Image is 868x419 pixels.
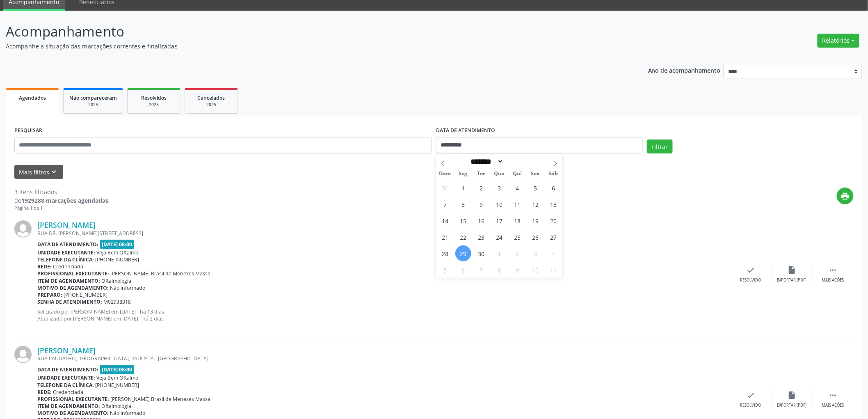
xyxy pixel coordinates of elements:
span: [PHONE_NUMBER] [96,256,139,263]
span: Setembro 5, 2025 [528,180,544,196]
span: Setembro 22, 2025 [455,229,471,245]
b: Senha de atendimento: [37,298,102,305]
input: Year [504,157,531,166]
span: Setembro 13, 2025 [546,196,562,212]
b: Item de agendamento: [37,277,100,284]
div: Resolvido [740,403,761,408]
label: PESQUISAR [14,124,42,137]
span: Não informado [110,410,146,417]
span: Setembro 17, 2025 [491,213,507,229]
b: Profissional executante: [37,396,109,403]
span: Setembro 2, 2025 [473,180,489,196]
a: [PERSON_NAME] [37,346,96,355]
b: Telefone da clínica: [37,382,94,389]
span: Outubro 9, 2025 [509,262,525,278]
span: Veja Bem Oftalmo [97,249,139,256]
span: Credenciada [53,389,84,396]
div: de [14,196,108,205]
div: 2025 [191,102,232,108]
b: Unidade executante: [37,249,95,256]
b: Item de agendamento: [37,403,100,410]
i: print [841,192,850,201]
div: 2025 [69,102,117,108]
span: Agosto 31, 2025 [437,180,453,196]
span: Sáb [544,171,562,176]
span: [DATE] 08:00 [100,240,135,249]
span: Outubro 10, 2025 [528,262,544,278]
span: Qua [490,171,508,176]
span: Setembro 9, 2025 [473,196,489,212]
b: Motivo de agendamento: [37,410,109,417]
span: [PHONE_NUMBER] [64,291,108,298]
span: Setembro 7, 2025 [437,196,453,212]
span: [PERSON_NAME] Brasil de Menezes Massa [111,270,211,277]
i: insert_drive_file [788,266,797,275]
p: Acompanhe a situação das marcações correntes e finalizadas [6,42,605,50]
span: Setembro 20, 2025 [546,213,562,229]
span: Setembro 3, 2025 [491,180,507,196]
span: Outubro 8, 2025 [491,262,507,278]
span: Setembro 24, 2025 [491,229,507,245]
span: Outubro 7, 2025 [473,262,489,278]
span: Seg [454,171,472,176]
b: Data de atendimento: [37,241,98,248]
p: Acompanhamento [6,21,605,42]
span: Setembro 30, 2025 [473,245,489,261]
img: img [14,220,32,238]
span: Setembro 14, 2025 [437,213,453,229]
span: Outubro 6, 2025 [455,262,471,278]
span: Não compareceram [69,94,117,101]
b: Preparo: [37,291,62,298]
span: Oftalmologia [102,277,132,284]
span: Veja Bem Oftalmo [97,374,139,381]
i: check [747,391,756,400]
span: Setembro 23, 2025 [473,229,489,245]
span: Ter [472,171,490,176]
span: Outubro 2, 2025 [509,245,525,261]
span: M02938318 [104,298,131,305]
button: Mais filtroskeyboard_arrow_down [14,165,63,179]
span: Setembro 12, 2025 [528,196,544,212]
select: Month [468,157,504,166]
span: Setembro 6, 2025 [546,180,562,196]
b: Motivo de agendamento: [37,284,109,291]
span: Setembro 4, 2025 [509,180,525,196]
span: Setembro 26, 2025 [528,229,544,245]
label: DATA DE ATENDIMENTO [436,124,495,137]
i: keyboard_arrow_down [50,167,59,176]
span: Setembro 10, 2025 [491,196,507,212]
button: Filtrar [647,140,673,153]
button: Relatórios [818,34,859,48]
span: Setembro 19, 2025 [528,213,544,229]
span: [PHONE_NUMBER] [96,382,139,389]
span: Sex [526,171,544,176]
a: [PERSON_NAME] [37,220,96,229]
img: img [14,346,32,363]
div: Exportar (PDF) [777,403,807,408]
i:  [829,391,838,400]
div: 2025 [133,102,174,108]
b: Data de atendimento: [37,366,98,373]
span: Outubro 11, 2025 [546,262,562,278]
span: Setembro 28, 2025 [437,245,453,261]
p: Solicitado por [PERSON_NAME] em [DATE] - há 13 dias Atualizado por [PERSON_NAME] em [DATE] - há 2... [37,308,731,322]
span: Setembro 8, 2025 [455,196,471,212]
div: Mais ações [822,277,844,283]
b: Profissional executante: [37,270,109,277]
i: insert_drive_file [788,391,797,400]
span: Outubro 3, 2025 [528,245,544,261]
span: Qui [508,171,526,176]
span: Credenciada [53,263,84,270]
span: Outubro 4, 2025 [546,245,562,261]
i: check [747,266,756,275]
div: Mais ações [822,403,844,408]
span: Setembro 27, 2025 [546,229,562,245]
div: RUA DR. [PERSON_NAME][STREET_ADDRESS] [37,230,731,237]
b: Rede: [37,263,52,270]
span: Setembro 15, 2025 [455,213,471,229]
b: Unidade executante: [37,374,95,381]
span: [DATE] 08:00 [100,365,135,374]
span: Setembro 29, 2025 [455,245,471,261]
i:  [829,266,838,275]
span: Não informado [110,284,146,291]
